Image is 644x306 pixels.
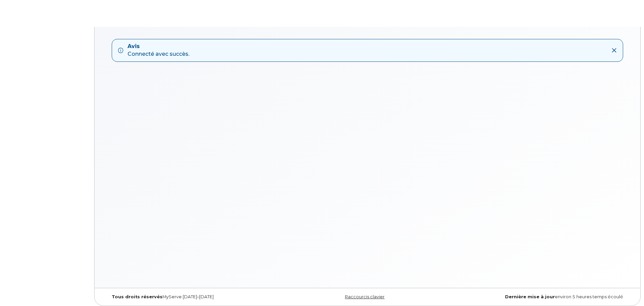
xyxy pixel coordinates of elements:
a: Raccourcis clavier [345,294,385,299]
div: environ 5 heures temps écoulé [454,294,628,300]
div: MyServe [DATE]–[DATE] [107,294,281,300]
div: Connecté avec succès. [128,43,189,58]
strong: Dernière mise à jour [505,294,555,299]
strong: Tous droits réservés [112,294,163,299]
strong: Avis [128,43,189,50]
